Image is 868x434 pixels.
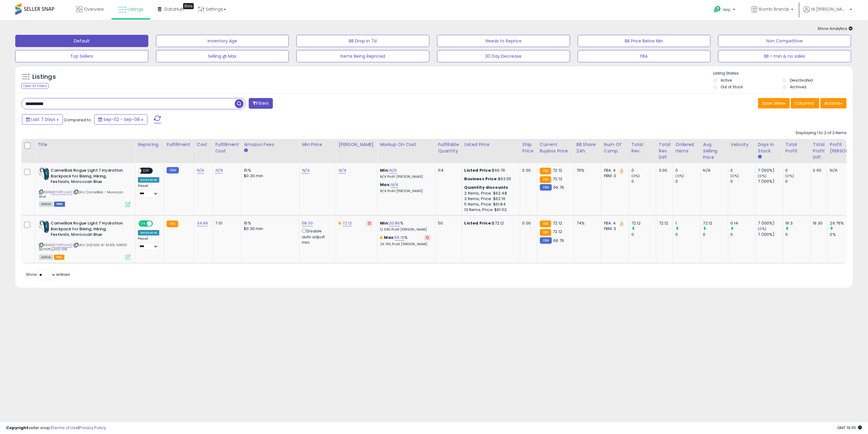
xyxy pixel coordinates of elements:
a: Help [709,1,741,20]
div: 7 (100%) [758,221,783,226]
div: Total Profit [786,141,808,154]
div: $72.12 [465,221,515,226]
div: Profit [PERSON_NAME] [830,141,866,154]
span: Show Analytics [818,26,853,31]
span: 66.76 [553,184,564,190]
span: Bomb Brands [759,6,789,12]
small: (0%) [758,226,767,231]
a: B07KPCLJHQ [52,190,72,195]
div: Fulfillable Quantity [438,141,459,154]
span: Listings [128,6,143,12]
div: N/A [830,168,864,173]
span: Last 7 Days [31,116,55,122]
a: 58.00 [302,220,313,226]
span: 72.12 [553,167,562,173]
div: ASIN: [39,221,131,259]
div: Clear All Filters [21,83,49,89]
a: B07KPCLJHQ [52,243,72,248]
div: 0.00 [659,168,668,173]
small: (0%) [631,173,640,178]
div: 72.12 [703,221,728,226]
div: 0 [786,232,810,237]
div: FBA: 4 [604,168,624,173]
div: 5 Items, Price: $61.84 [465,202,515,207]
button: BB Price Below Min [578,35,711,47]
div: Amazon AI [138,177,159,183]
div: [PERSON_NAME] [338,141,375,148]
div: 15% [244,221,295,226]
div: 0.14 [731,221,755,226]
div: 15% [244,168,295,173]
button: Actions [820,98,847,108]
div: Listed Price [465,141,517,148]
label: Deactivated [790,78,813,83]
div: Displaying 1 to 2 of 2 items [796,130,847,136]
div: Amazon Fees [244,141,297,148]
button: Inventory Age [156,35,289,47]
a: 20.86 [389,220,400,226]
div: 0 [786,179,810,184]
div: 19.30 [813,221,823,226]
b: Listed Price: [465,220,492,226]
div: 7 (100%) [758,179,783,184]
p: N/A Profit [PERSON_NAME] [380,189,431,193]
div: Ship Price [523,141,535,154]
a: N/A [302,167,309,173]
div: Preset: [138,184,159,198]
b: Min: [380,167,389,173]
div: 0.00 [523,221,533,226]
button: Filters [249,98,273,109]
small: (0%) [731,173,739,178]
div: 7.01 [215,221,237,226]
div: 0 [703,232,728,237]
span: Compared to: [64,117,92,123]
small: Days In Stock. [758,154,762,160]
label: Active [721,78,732,83]
div: 114 [438,168,457,173]
small: FBA [540,221,551,227]
div: 72.12 [631,221,656,226]
span: 72.12 [553,220,562,226]
div: 0 [676,232,700,237]
small: FBA [540,229,551,236]
div: BB Share 24h. [577,141,599,154]
div: 0.00 [523,168,533,173]
a: N/A [215,167,222,173]
a: N/A [197,167,204,173]
span: Hi [PERSON_NAME] [811,6,848,12]
div: 0.00 [813,168,823,173]
small: FBM [540,184,552,191]
div: $66.76 [465,168,515,173]
span: 72.12 [553,176,562,182]
button: Top Sellers [15,50,148,62]
p: Listing States: [714,71,853,76]
div: 0 [631,179,656,184]
a: 55.16 [395,235,404,241]
span: 66.76 [553,238,564,243]
div: 3 Items, Price: $62.16 [465,196,515,202]
div: 7 (100%) [758,168,783,173]
div: 19.3 [786,221,810,226]
small: FBA [540,176,551,183]
b: Quantity discounts [465,184,508,190]
div: N/A [703,168,723,173]
div: Avg Selling Price [703,141,725,161]
span: Columns [795,100,814,106]
span: DataHub [165,6,184,12]
small: FBA [167,221,178,227]
button: Non Competitive [718,35,851,47]
div: Current Buybox Price [540,141,571,154]
div: Fulfillment Cost [215,141,239,154]
button: FBA [578,50,711,62]
div: Markup on Cost [380,141,433,148]
div: FBM: 3 [604,173,624,179]
div: 0 [731,168,755,173]
button: BB < min & no sales [718,50,851,62]
div: 0 [731,232,755,237]
button: BB Drop in 7d [296,35,429,47]
div: : [465,185,515,190]
button: Last 7 Days [22,114,63,125]
i: Get Help [714,5,721,13]
div: Preset: [138,237,159,250]
span: Overview [84,6,104,12]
